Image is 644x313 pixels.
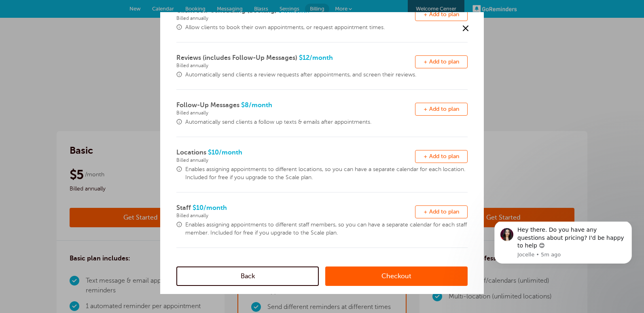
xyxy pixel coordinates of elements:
span: Client Self-Scheduling (Booking) [176,7,277,14]
button: + Add to plan [415,55,468,68]
span: Automatically send clients a review requests after appointments, and screen their reviews. [185,71,468,79]
span: /month [286,7,309,14]
span: + Add to plan [424,59,459,65]
span: + Add to plan [424,11,459,17]
span: Billed annually [176,213,415,218]
span: Allow clients to book their own appointments, or request appointment times. [185,23,468,32]
span: + Add to plan [424,153,459,159]
span: Billed annually [176,15,415,21]
iframe: Intercom notifications message [482,222,644,269]
span: /month [219,149,242,156]
div: Message content [35,4,144,28]
img: Profile image for Jocelle [18,6,31,19]
span: Billed annually [176,157,415,163]
p: Message from Jocelle, sent 5m ago [35,30,144,37]
span: Reviews (includes Follow-Up Messages) [176,54,297,61]
span: /month [249,102,272,109]
div: Hey there. Do you have any questions about pricing? I'd be happy to help 😊 [35,4,144,28]
span: Locations [176,149,206,156]
span: Automatically send clients a follow up texts & emails after appointments. [185,118,468,126]
span: + Add to plan [424,106,459,112]
span: + Add to plan [424,209,459,215]
span: Follow-Up Messages [176,102,239,109]
button: + Add to plan [415,8,468,21]
span: Enables assigning appointments to different staff members, so you can have a separate calendar fo... [185,221,468,237]
button: + Add to plan [415,103,468,116]
span: Billed annually [176,110,415,116]
button: + Add to plan [415,205,468,218]
a: Back [176,266,319,286]
a: Checkout [325,266,468,286]
span: Billed annually [176,63,415,68]
span: Enables assigning appointments to different locations, so you can have a separate calendar for ea... [185,165,468,182]
button: + Add to plan [415,150,468,163]
span: /month [309,54,333,61]
span: /month [203,204,227,211]
span: $4 [176,7,415,21]
span: Staff [176,204,191,211]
